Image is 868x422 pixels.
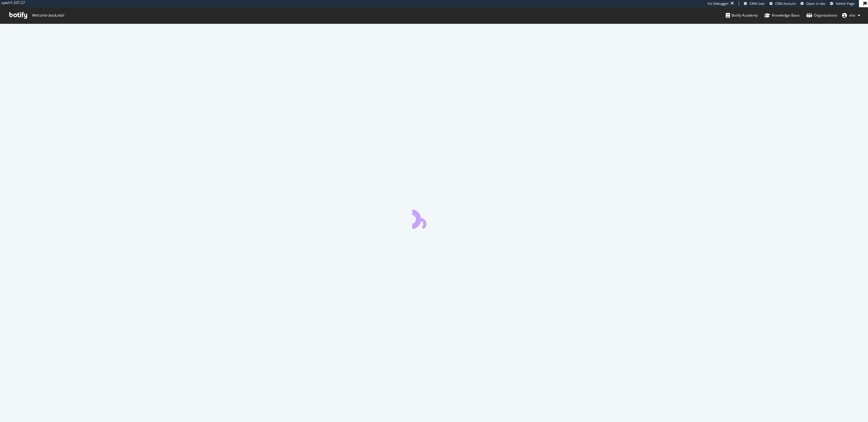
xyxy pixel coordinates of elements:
div: Botify Academy [726,12,758,18]
div: Organizations [806,12,837,18]
a: Knowledge Base [764,7,800,23]
a: Botify Academy [726,7,758,23]
a: CRM Account [769,1,796,6]
a: Open in dev [800,1,826,6]
span: Admin Page [836,1,854,6]
a: Organizations [806,7,837,23]
span: Open in dev [806,1,826,6]
div: Viz Debugger: [708,1,729,6]
div: Knowledge Base [764,12,800,18]
span: Welcome back, eloi ! [32,13,64,18]
span: eloi [849,13,855,18]
span: CRM Account [775,1,796,6]
button: eloi [837,11,865,20]
a: Admin Page [830,1,854,6]
span: CRM User [750,1,765,6]
a: CRM User [744,1,765,6]
div: animation [412,207,456,229]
